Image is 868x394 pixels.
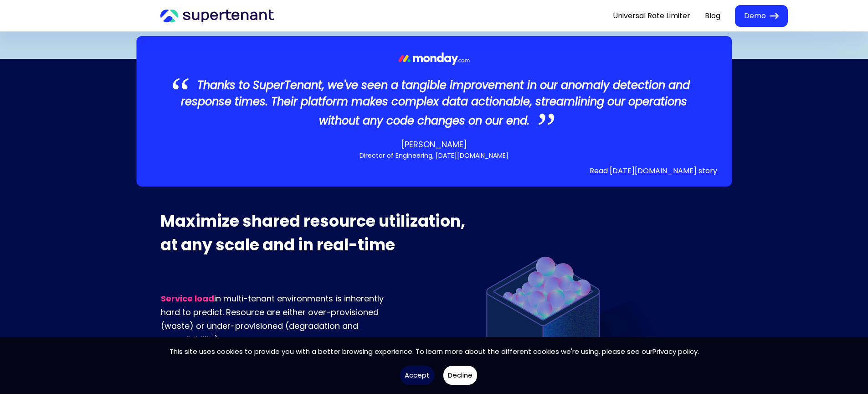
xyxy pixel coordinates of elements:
a: Privacy policy [652,347,698,356]
a: Universal Rate Limiter [613,10,690,21]
p: Maximize shared resource utilization, at any scale and in real-time [160,209,479,257]
a: Read [DATE][DOMAIN_NAME] story [590,166,717,176]
span: [PERSON_NAME] [136,138,732,151]
p: in multi-tenant environments is inherently hard to predict. Resource are either over-provisioned ... [161,292,398,347]
h3: Thanks to SuperTenant, we've seen a tangible improvement in our anomaly detection and response ti... [136,74,732,129]
button: Decline [443,366,477,385]
button: Accept [400,366,434,385]
img: monday-logo-white.a85c835f.png [399,47,469,65]
span: Service load [161,293,214,304]
span: This site uses cookies to provide you with a better browsing experience. To learn more about the ... [160,337,708,366]
a: Blog [705,10,720,21]
span: Demo [744,10,766,21]
span: Director of Engineering, [DATE][DOMAIN_NAME] [136,151,732,160]
button: Demo [735,5,788,27]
